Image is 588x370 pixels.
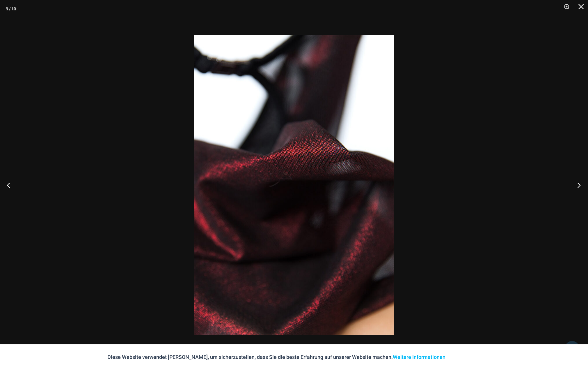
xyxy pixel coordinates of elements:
[107,353,445,362] p: Diese Website verwendet [PERSON_NAME], um sicherzustellen, dass Sie die beste Erfahrung auf unser...
[450,350,481,364] button: Annehmen
[393,354,445,360] a: Weitere Informationen
[6,4,16,13] div: 9 / 10
[566,170,588,200] button: Nächster
[194,35,394,335] img: Mitternachtsschimmerndes Rot 5131 Kleid 11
